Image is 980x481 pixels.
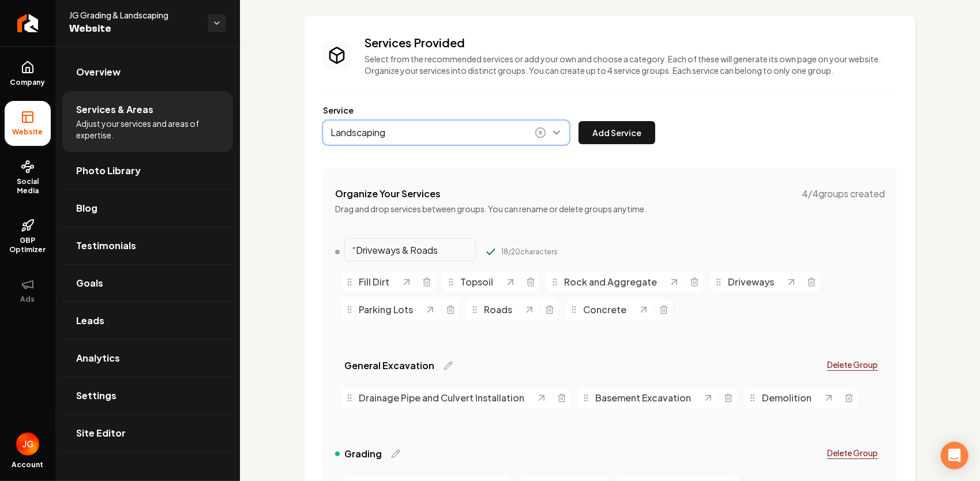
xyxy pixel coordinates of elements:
div: Concrete [569,303,638,317]
a: Company [5,51,51,96]
span: Overview [76,65,121,79]
div: Basement Excavation [581,391,703,405]
span: Services & Areas [76,103,153,117]
span: Roads [484,303,512,317]
span: Blog [76,201,97,215]
div: Drainage Pipe and Culvert Installation [345,391,536,405]
span: Rock and Aggregate [564,275,657,289]
span: Site Editor [76,426,126,440]
a: Testimonials [62,227,233,264]
span: Concrete [583,303,626,317]
p: Delete Group [827,359,878,370]
span: Photo Library [76,164,141,178]
span: JG Grading & Landscaping [69,9,198,21]
span: Company [6,78,50,87]
div: Fill Dirt [345,275,401,289]
a: Social Media [5,151,51,205]
a: Settings [62,377,233,414]
div: Demolition [748,391,823,405]
span: Testimonials [76,239,136,253]
div: Rock and Aggregate [550,275,669,289]
span: Analytics [76,351,120,365]
h4: Organize Your Services [335,187,441,201]
div: Roads [470,303,524,317]
span: Grading [344,447,382,461]
a: Goals [62,265,233,302]
span: Demolition [762,391,812,405]
span: Account [12,460,44,469]
button: Add Service [579,121,655,144]
span: GBP Optimizer [5,236,51,254]
span: General Excavation [344,359,434,373]
div: Parking Lots [345,303,425,317]
span: Basement Excavation [595,391,691,405]
a: Leads [62,302,233,339]
div: 18 / 20 characters [501,247,558,257]
button: Delete Group [820,442,885,463]
div: Topsoil [446,275,505,289]
span: Goals [76,276,103,290]
span: Leads [76,314,104,328]
span: Parking Lots [359,303,413,317]
button: Delete Group [820,354,885,375]
label: Service [323,104,897,116]
div: Driveways [714,275,786,289]
button: Open user button [16,433,39,456]
img: Rebolt Logo [17,14,39,32]
span: Adjust your services and areas of expertise. [76,118,219,141]
span: 4 / 4 groups created [802,187,885,201]
a: Site Editor [62,415,233,452]
p: Select from the recommended services or add your own and choose a category. Each of these will ge... [365,53,897,76]
h3: Services Provided [365,35,897,51]
span: Topsoil [460,275,493,289]
a: GBP Optimizer [5,209,51,264]
p: Delete Group [827,447,878,459]
span: Website [69,21,198,37]
span: Driveways [728,275,774,289]
img: John Glover [16,433,39,456]
a: Overview [62,54,233,91]
button: Ads [5,268,51,313]
a: Photo Library [62,152,233,189]
a: Blog [62,190,233,227]
p: Drag and drop services between groups. You can rename or delete groups anytime. [335,203,885,215]
a: Analytics [62,340,233,377]
span: Ads [16,295,40,304]
span: Website [8,127,48,137]
span: Social Media [5,177,51,196]
span: Fill Dirt [359,275,389,289]
div: Open Intercom Messenger [941,442,968,469]
span: Drainage Pipe and Culvert Installation [359,391,524,405]
span: Settings [76,389,117,403]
